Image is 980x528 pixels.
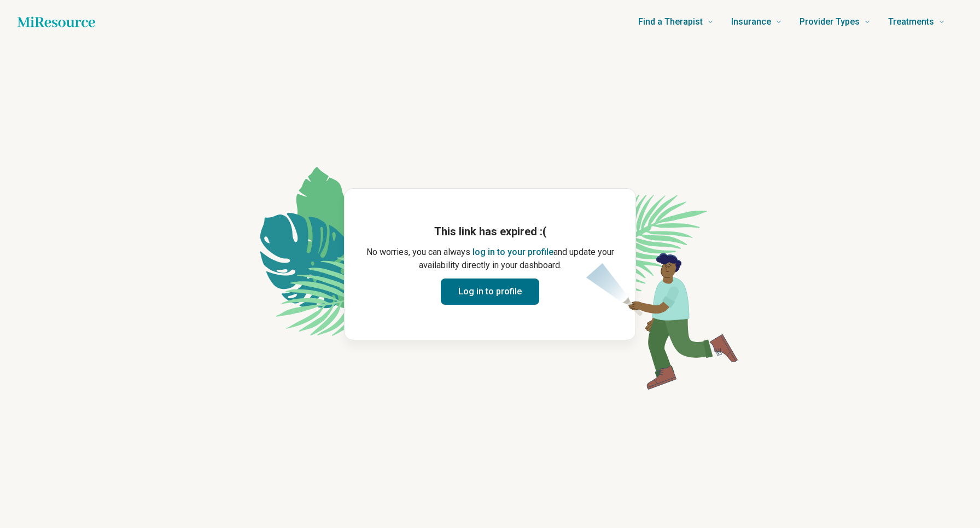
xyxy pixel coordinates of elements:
h1: This link has expired :( [362,224,618,239]
span: Provider Types [800,14,860,30]
button: Log in to profile [441,278,539,305]
a: Home page [17,11,95,33]
span: Treatments [888,14,934,30]
span: Find a Therapist [638,14,703,30]
button: log in to your profile [472,246,553,259]
p: No worries, you can always and update your availability directly in your dashboard. [362,246,618,272]
span: Insurance [731,14,771,30]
